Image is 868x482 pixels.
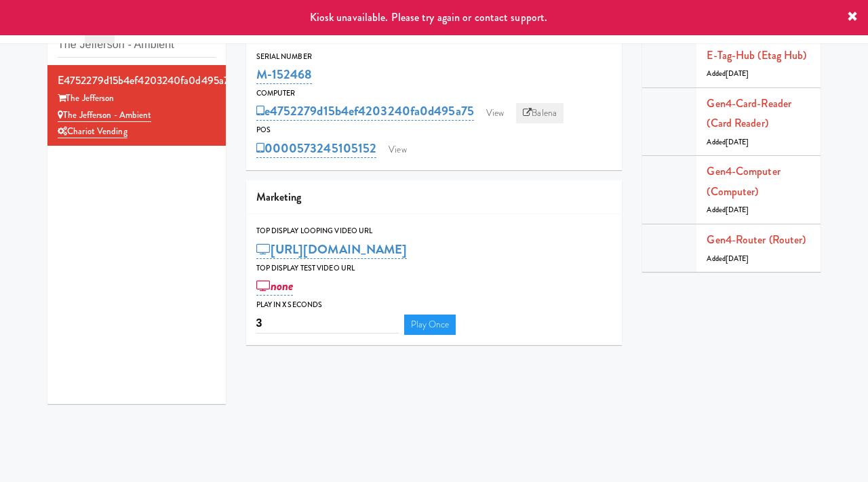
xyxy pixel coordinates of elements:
a: The Jefferson - Ambient [58,108,151,122]
div: Top Display Test Video Url [256,262,612,275]
a: Chariot Vending [58,125,127,138]
a: View [382,140,413,160]
a: [URL][DOMAIN_NAME] [256,240,408,259]
span: Added [707,205,749,215]
a: Balena [516,103,564,123]
a: E-tag-hub (Etag Hub) [707,47,806,63]
a: Gen4-card-reader (Card Reader) [707,96,791,132]
span: [DATE] [726,68,749,79]
div: e4752279d15b4ef4203240fa0d495a75 [58,71,216,91]
div: Top Display Looping Video Url [256,224,612,238]
span: Added [707,137,749,147]
a: none [256,277,294,296]
div: Serial Number [256,50,612,64]
span: Kiosk unavailable. Please try again or contact support. [310,9,548,25]
a: Gen4-router (Router) [707,232,806,247]
span: [DATE] [726,254,749,264]
a: M-152468 [256,65,313,84]
a: Gen4-computer (Computer) [707,163,780,199]
div: Computer [256,87,612,100]
a: Play Once [404,315,456,335]
li: e4752279d15b4ef4203240fa0d495a75The Jefferson The Jefferson - AmbientChariot Vending [47,65,226,146]
div: The Jefferson [58,90,216,107]
input: Search cabinets [58,33,216,58]
a: e4752279d15b4ef4203240fa0d495a75 [256,102,474,121]
span: [DATE] [726,205,749,215]
a: 0000573245105152 [256,139,377,158]
span: Marketing [256,189,302,205]
div: POS [256,123,612,137]
span: Added [707,68,749,79]
div: Play in X seconds [256,298,612,312]
a: View [479,103,511,123]
span: [DATE] [726,137,749,147]
span: Added [707,254,749,264]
